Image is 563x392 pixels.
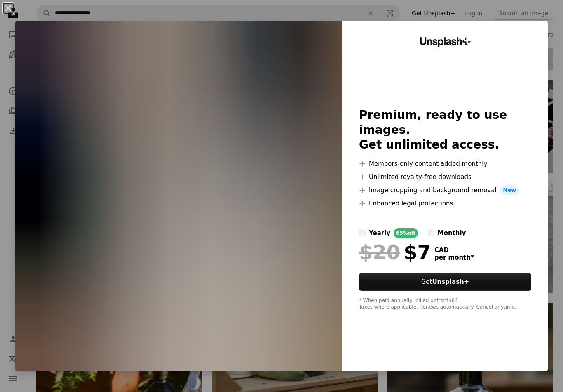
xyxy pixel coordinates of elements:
[359,241,431,263] div: $7
[359,159,531,169] li: Members-only content added monthly
[394,228,418,238] div: 65% off
[359,241,400,263] span: $20
[359,185,531,195] li: Image cropping and background removal
[359,108,531,152] h2: Premium, ready to use images. Get unlimited access.
[359,172,531,182] li: Unlimited royalty-free downloads
[500,185,520,195] span: New
[359,230,366,236] input: yearly65%off
[359,273,531,291] button: GetUnsplash+
[369,228,390,238] div: yearly
[428,230,434,236] input: monthly
[432,278,469,286] strong: Unsplash+
[359,198,531,208] li: Enhanced legal protections
[434,246,474,254] span: CAD
[438,228,466,238] div: monthly
[359,298,531,311] div: * When paid annually, billed upfront $84 Taxes where applicable. Renews automatically. Cancel any...
[434,254,474,261] span: per month *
